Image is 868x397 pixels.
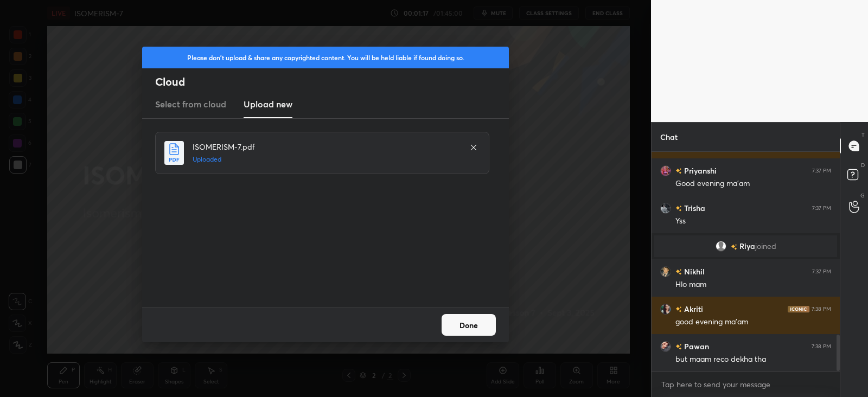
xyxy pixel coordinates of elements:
[675,178,831,189] div: Good evening ma'am
[812,168,831,174] div: 7:37 PM
[675,317,831,328] div: good evening ma'am
[675,354,831,365] div: but maam reco dekha tha
[142,47,509,68] div: Please don't upload & share any copyrighted content. You will be held liable if found doing so.
[755,242,776,251] span: joined
[660,304,671,315] img: b8ccd00bfca44651a57143d62b4b44b7.jpg
[193,141,458,152] h4: ISOMERISM-7.pdf
[675,216,831,227] div: Yss
[675,279,831,290] div: Hlo mam
[682,303,703,315] h6: Akriti
[155,75,509,89] h2: Cloud
[682,341,709,352] h6: Pawan
[660,266,671,277] img: 25c3b219fc0747c7b3737d88585f995d.jpg
[731,244,737,250] img: no-rating-badge.077c3623.svg
[675,344,682,350] img: no-rating-badge.077c3623.svg
[652,152,840,371] div: grid
[812,306,831,312] div: 7:38 PM
[716,241,726,252] img: default.png
[193,155,458,164] h5: Uploaded
[861,131,865,139] p: T
[788,306,809,312] img: iconic-dark.1390631f.png
[682,202,705,214] h6: Trisha
[660,341,671,352] img: d11a665501ef4e40a8ab0038bcc73518.jpg
[675,269,682,275] img: no-rating-badge.077c3623.svg
[675,168,682,174] img: no-rating-badge.077c3623.svg
[861,161,865,169] p: D
[244,98,292,111] h3: Upload new
[682,165,717,176] h6: Priyanshi
[652,123,686,151] p: Chat
[660,165,671,176] img: fe37bcb39f4941f296d7720b78455503.jpg
[675,306,682,312] img: no-rating-badge.077c3623.svg
[860,191,865,200] p: G
[812,205,831,212] div: 7:37 PM
[442,314,496,336] button: Done
[812,343,831,350] div: 7:38 PM
[682,266,705,277] h6: Nikhil
[660,203,671,214] img: f312d37a9626454489cbe866887c98a3.jpg
[739,242,755,251] span: Riya
[812,268,831,275] div: 7:37 PM
[675,206,682,212] img: no-rating-badge.077c3623.svg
